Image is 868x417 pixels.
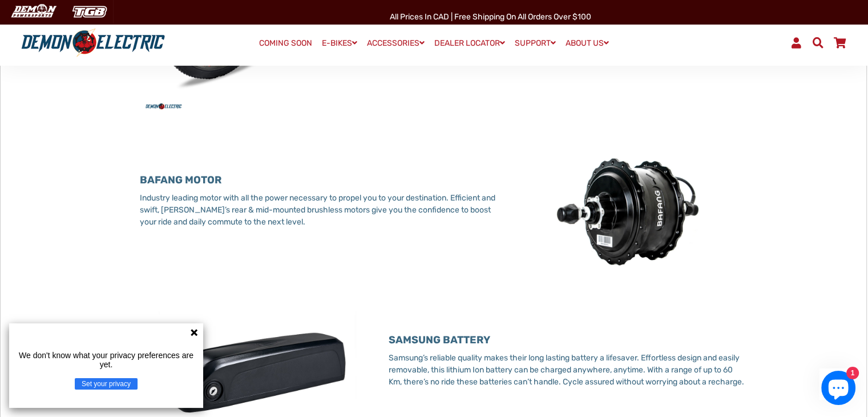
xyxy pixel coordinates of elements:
[513,151,745,274] img: MicrosoftTeams-image_10.jpg
[818,371,859,408] inbox-online-store-chat: Shopify online store chat
[66,2,113,21] img: TGB Canada
[318,35,361,51] a: E-BIKES
[389,334,745,347] h3: SAMSUNG BATTERY
[562,35,613,51] a: ABOUT US
[511,35,560,51] a: SUPPORT
[14,351,199,369] p: We don't know what your privacy preferences are yet.
[140,192,496,228] p: Industry leading motor with all the power necessary to propel you to your destination. Efficient ...
[363,35,429,51] a: ACCESSORIES
[17,28,169,58] img: Demon Electric logo
[6,2,60,21] img: Demon Electric
[255,35,316,51] a: COMING SOON
[140,174,496,187] h3: BAFANG MOTOR
[390,12,591,22] span: All Prices in CAD | Free shipping on all orders over $100
[389,352,745,388] p: Samsung’s reliable quality makes their long lasting battery a lifesaver. Effortless design and ea...
[75,378,138,390] button: Set your privacy
[430,35,509,51] a: DEALER LOCATOR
